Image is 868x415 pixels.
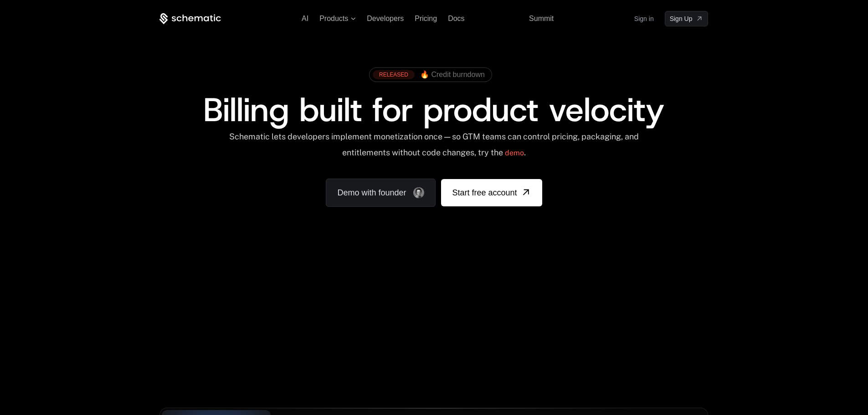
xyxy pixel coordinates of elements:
a: demo [505,142,524,164]
span: Products [319,15,348,23]
a: Demo with founder, ,[object Object] [326,179,436,207]
a: [object Object],[object Object] [373,70,485,79]
a: Pricing [415,15,437,22]
a: AI [302,15,308,22]
span: Billing built for product velocity [203,88,664,132]
div: RELEASED [373,70,415,79]
img: Founder [413,187,424,198]
a: Summit [529,15,554,22]
a: [object Object] [665,11,709,26]
a: Sign in [634,11,654,26]
a: Developers [367,15,404,22]
span: Sign Up [670,14,693,23]
a: Docs [448,15,464,22]
span: 🔥 Credit burndown [420,71,485,79]
div: Schematic lets developers implement monetization once — so GTM teams can control pricing, packagi... [228,132,640,164]
span: Start free account [452,186,517,199]
a: [object Object] [441,179,542,206]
